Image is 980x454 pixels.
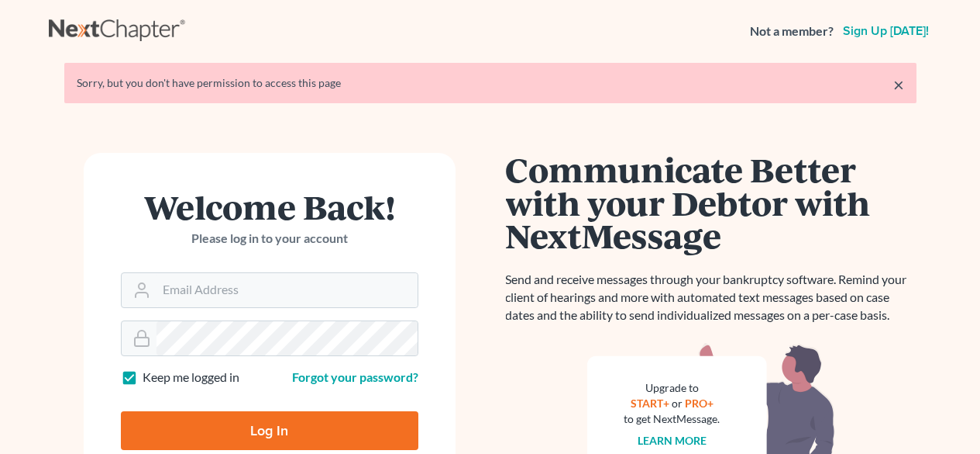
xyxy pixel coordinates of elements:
[77,75,904,91] div: Sorry, but you don't have permission to access this page
[121,190,418,224] h1: Welcome Back!
[624,380,720,396] div: Upgrade to
[840,25,932,37] a: Sign up [DATE]!
[638,434,707,447] a: Learn more
[631,397,669,410] a: START+
[156,273,418,307] input: Email Address
[685,397,714,410] a: PRO+
[121,411,418,450] input: Log In
[506,271,916,324] p: Send and receive messages through your bankruptcy software. Remind your client of hearings and mo...
[506,153,916,252] h1: Communicate Better with your Debtor with NextMessage
[893,75,904,94] a: ×
[672,397,683,410] span: or
[143,369,239,386] label: Keep me logged in
[292,369,418,384] a: Forgot your password?
[750,23,834,40] strong: Not a member?
[121,230,418,248] p: Please log in to your account
[624,411,720,427] div: to get NextMessage.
